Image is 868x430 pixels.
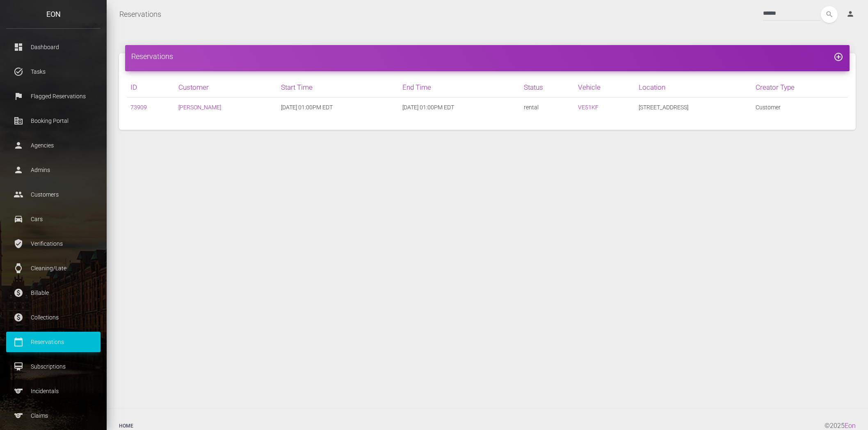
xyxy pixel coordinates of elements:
[12,262,94,274] p: Cleaning/Late
[12,90,94,102] p: Flagged Reservations
[752,77,847,97] th: Creator Type
[12,139,94,152] p: Agencies
[6,233,101,254] a: verified_user Verifications
[575,77,635,97] th: Vehicle
[12,164,94,176] p: Admins
[12,41,94,53] p: Dashboard
[12,311,94,324] p: Collections
[846,10,854,18] i: person
[6,184,101,205] a: people Customers
[6,332,101,352] a: calendar_today Reservations
[840,6,862,23] a: person
[752,97,847,118] td: Customer
[12,287,94,299] p: Billable
[178,104,221,111] a: [PERSON_NAME]
[399,97,521,118] td: [DATE] 01:00PM EDT
[6,283,101,303] a: paid Billable
[834,52,843,61] a: add_circle_outline
[130,104,147,111] a: 73909
[6,307,101,328] a: paid Collections
[521,97,574,118] td: rental
[6,209,101,229] a: drive_eta Cars
[399,77,521,97] th: End Time
[6,160,101,180] a: person Admins
[635,97,753,118] td: [STREET_ADDRESS]
[821,6,838,23] button: search
[6,405,101,426] a: sports Claims
[6,381,101,401] a: sports Incidentals
[6,258,101,278] a: watch Cleaning/Late
[6,135,101,156] a: person Agencies
[12,410,94,422] p: Claims
[278,97,399,118] td: [DATE] 01:00PM EDT
[12,385,94,397] p: Incidentals
[175,77,278,97] th: Customer
[12,213,94,225] p: Cars
[845,422,856,430] a: Eon
[635,77,753,97] th: Location
[6,356,101,377] a: card_membership Subscriptions
[521,77,574,97] th: Status
[6,61,101,82] a: task_alt Tasks
[12,360,94,373] p: Subscriptions
[12,115,94,127] p: Booking Portal
[278,77,399,97] th: Start Time
[12,336,94,348] p: Reservations
[12,188,94,201] p: Customers
[127,77,175,97] th: ID
[578,104,598,111] a: VE51KF
[6,86,101,106] a: flag Flagged Reservations
[12,66,94,78] p: Tasks
[131,51,843,61] h4: Reservations
[6,111,101,131] a: corporate_fare Booking Portal
[834,52,843,62] i: add_circle_outline
[119,4,161,25] a: Reservations
[12,238,94,250] p: Verifications
[6,37,101,57] a: dashboard Dashboard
